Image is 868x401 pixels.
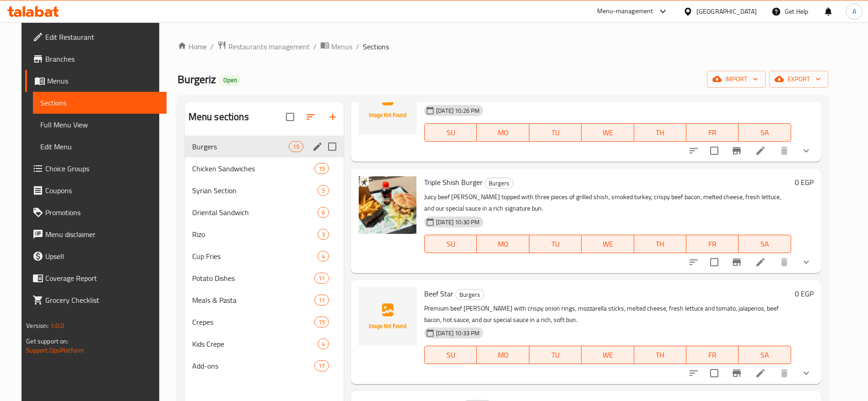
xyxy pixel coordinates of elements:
a: Edit Restaurant [25,26,167,48]
span: [DATE] 10:26 PM [432,106,483,115]
span: Grocery Checklist [45,295,159,306]
div: Rizo3 [185,223,344,245]
span: Meals & Pasta [192,295,314,306]
div: Burgers15edit [185,136,344,158]
span: Burgers [192,141,289,152]
span: Sort sections [300,106,322,128]
div: Crepes15 [185,311,344,333]
span: 1.0.0 [50,320,65,332]
span: Add-ons [192,360,314,371]
span: Full Menu View [40,119,159,130]
div: Oriental Sandwich6 [185,201,344,223]
span: Edit Restaurant [45,32,159,42]
span: 4 [318,340,329,348]
span: TU [533,237,578,251]
span: 15 [315,318,329,327]
a: Edit menu item [755,257,766,268]
span: Kids Crepe [192,338,318,349]
span: 11 [315,274,329,283]
span: WE [585,126,630,139]
button: Branch-specific-item [726,251,748,273]
a: Choice Groups [25,158,167,179]
span: MO [480,348,525,362]
span: Branches [45,53,159,64]
span: Choice Groups [45,163,159,174]
div: Syrian Section5 [185,179,344,201]
span: Burgers [485,178,513,189]
li: / [210,41,214,52]
div: [GEOGRAPHIC_DATA] [696,6,757,16]
button: TH [634,123,686,142]
button: sort-choices [683,251,705,273]
span: Cup Fries [192,251,318,262]
span: Potato Dishes [192,273,314,284]
svg: Show Choices [801,257,812,268]
div: items [314,317,329,327]
p: Juicy beef [PERSON_NAME] topped with three pieces of grilled shish, smoked turkey, crispy beef ba... [424,191,791,214]
nav: breadcrumb [178,41,828,53]
span: Select all sections [280,107,300,127]
span: Edit Menu [40,141,159,152]
span: Rizo [192,229,318,240]
span: import [714,74,758,85]
span: 17 [315,362,329,370]
a: Grocery Checklist [25,289,167,311]
span: [DATE] 10:30 PM [432,218,483,227]
span: 3 [318,230,329,239]
span: Burgeriz [178,69,216,90]
span: SA [742,348,787,362]
div: Burgers [485,178,513,189]
span: 15 [289,142,303,151]
button: MO [477,123,529,142]
button: MO [477,346,529,364]
span: Menus [47,75,159,86]
a: Menus [25,70,167,92]
span: Triple Shish Burger [424,175,483,189]
span: Select to update [705,364,724,383]
a: Edit menu item [755,145,766,156]
span: Burgers [456,290,484,300]
span: TH [638,348,683,362]
button: WE [582,346,634,364]
div: Menu-management [597,6,653,17]
a: Edit menu item [755,368,766,379]
button: delete [773,362,795,384]
span: Coverage Report [45,273,159,284]
span: 15 [315,164,329,173]
span: SA [742,237,787,251]
div: items [314,360,329,371]
span: WE [585,237,630,251]
button: SU [424,235,477,253]
span: FR [690,126,735,139]
button: TH [634,346,686,364]
div: items [314,295,329,306]
span: 5 [318,186,329,195]
div: items [289,141,303,152]
button: FR [686,235,739,253]
div: Potato Dishes11 [185,267,344,289]
span: TH [638,126,683,139]
div: items [318,229,329,240]
span: TH [638,237,683,251]
span: Sections [40,97,159,108]
span: Beef Star [424,287,453,301]
span: Open [220,76,241,84]
span: Get support on: [26,335,68,347]
span: FR [690,237,735,251]
button: WE [582,235,634,253]
button: TU [529,235,582,253]
button: FR [686,123,739,142]
div: Oriental Sandwich [192,207,318,218]
button: Branch-specific-item [726,362,748,384]
span: Menu disclaimer [45,229,159,240]
span: Chicken Sandwiches [192,163,314,174]
span: Promotions [45,207,159,218]
span: SU [428,126,473,139]
button: SU [424,123,477,142]
span: WE [585,348,630,362]
p: Double beef patties with crispy chicken, smoked turkey, beef bacon, melted cheese, and our specia... [424,92,791,103]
